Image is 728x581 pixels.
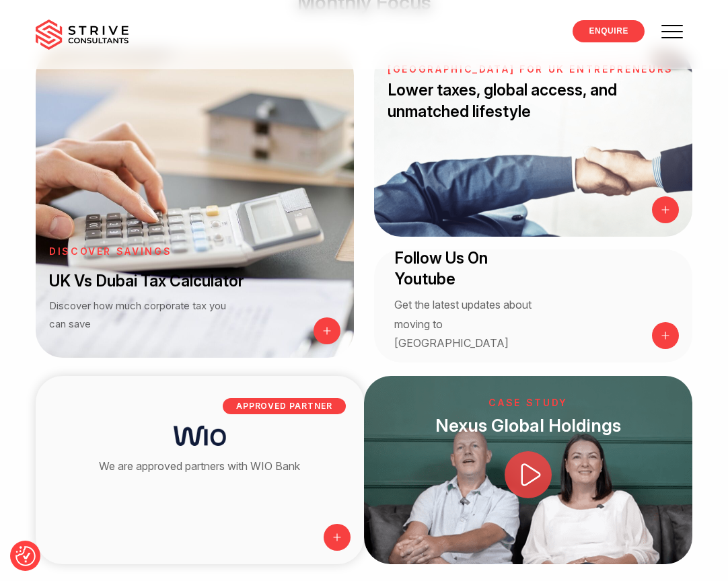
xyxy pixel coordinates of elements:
a: ENQUIRE [573,20,645,42]
p: Get the latest updates about moving to [GEOGRAPHIC_DATA] [394,295,534,352]
img: Revisit consent button [15,546,36,566]
h3: UK Vs Dubai Tax Calculator [49,271,270,292]
p: Discover how much corporate tax you can save [49,297,226,333]
p: APPROVED PARTNER [223,398,346,414]
h3: Lower taxes, global access, and unmatched lifestyle [388,80,679,122]
button: Consent Preferences [15,546,36,566]
a: discover savings UK Vs Dubai Tax Calculator Discover how much corporate tax you can save [36,48,354,358]
a: Follow Us On Youtube Get the latest updates about moving to [GEOGRAPHIC_DATA] [374,249,692,362]
h4: Nexus Global Holdings [364,414,692,437]
h6: CASE STUDY [364,397,692,409]
a: [GEOGRAPHIC_DATA] for UK entrepreneurs Lower taxes, global access, and unmatched lifestyle [374,48,692,237]
img: main-logo.svg [36,20,129,50]
a: APPROVED PARTNER We are approved partners with WIO Bank [36,376,364,564]
p: We are approved partners with WIO Bank [36,457,364,475]
h6: discover savings [49,246,270,258]
h3: Follow Us On Youtube [394,248,534,290]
